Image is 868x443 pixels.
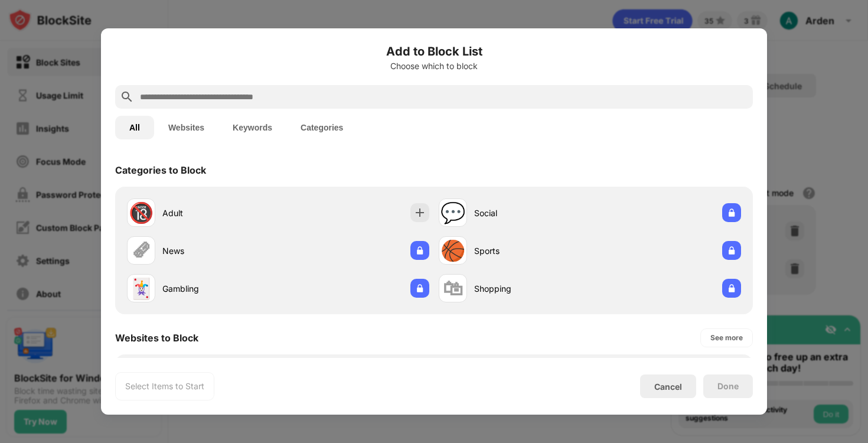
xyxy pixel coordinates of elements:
[115,61,753,71] div: Choose which to block
[162,207,278,219] div: Adult
[717,382,739,391] div: Done
[162,245,278,257] div: News
[440,201,465,225] div: 💬
[115,332,198,344] div: Websites to Block
[440,239,465,263] div: 🏀
[154,116,218,139] button: Websites
[286,116,357,139] button: Categories
[125,380,204,392] div: Select Items to Start
[654,382,682,392] div: Cancel
[162,282,278,295] div: Gambling
[131,239,151,263] div: 🗞
[710,332,743,344] div: See more
[443,276,463,301] div: 🛍
[115,164,206,176] div: Categories to Block
[474,207,590,219] div: Social
[115,43,753,60] h6: Add to Block List
[120,90,134,104] img: search.svg
[474,245,590,257] div: Sports
[218,116,286,139] button: Keywords
[129,276,154,301] div: 🃏
[474,282,590,295] div: Shopping
[129,201,154,225] div: 🔞
[115,116,154,139] button: All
